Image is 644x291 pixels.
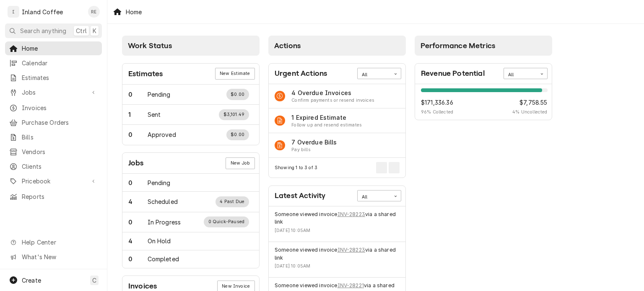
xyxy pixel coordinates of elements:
a: Work Status [122,212,259,232]
a: Go to Help Center [5,235,102,249]
div: Card: Urgent Actions [268,63,406,178]
a: INV-28221 [338,282,364,289]
div: Card Column Content [415,56,552,144]
div: Card Link Button [215,68,255,80]
div: Work Status Count [128,218,148,227]
a: Action Item [269,84,405,109]
a: Work Status [122,250,259,268]
span: Pricebook [22,177,85,185]
div: Card: Revenue Potential [415,63,552,121]
div: Pagination Controls [375,162,400,173]
span: 4 % Uncollected [512,109,547,116]
div: Action Item Title [291,138,337,147]
div: All [362,72,386,78]
div: Work Status Title [148,237,171,245]
span: Jobs [22,88,85,97]
div: Event Details [275,211,400,237]
div: Card Column Header [122,36,260,56]
div: Inland Coffee [22,8,63,16]
div: Work Status Title [148,110,161,119]
span: C [92,276,96,285]
span: Ctrl [76,26,87,35]
span: Vendors [22,147,98,156]
div: Action Item Suggestion [291,147,337,153]
div: Work Status Count [128,255,148,263]
span: $7,758.55 [512,98,547,107]
div: Event Details [275,246,400,273]
span: Create [22,277,41,284]
a: Work Status [122,174,259,192]
a: Action Item [269,108,405,133]
div: Work Status Count [128,110,148,119]
div: Work Status Count [128,237,148,245]
div: Card Header [122,64,259,85]
a: Calendar [5,56,102,70]
div: Revenue Potential Collected [421,98,453,116]
a: Home [5,41,102,55]
span: Invoices [22,103,98,112]
a: New Estimate [215,68,255,80]
div: Card Data Filter Control [504,68,548,79]
div: Event [269,242,405,278]
button: Go to Previous Page [376,162,387,173]
div: Card Header [415,64,552,84]
a: Work Status [122,192,259,212]
div: Card: Estimates [122,63,260,145]
span: Reports [22,192,98,201]
div: Card Header [269,64,405,84]
div: Work Status [122,125,259,144]
div: Work Status Count [128,197,148,206]
span: Calendar [22,59,98,67]
a: Purchase Orders [5,116,102,129]
a: Go to What's New [5,250,102,264]
div: Work Status Supplemental Data [204,216,249,227]
div: Event Timestamp [275,263,400,270]
span: What's New [22,252,97,261]
div: Card Column Header [268,36,406,56]
a: Reports [5,190,102,203]
div: Work Status Title [148,178,171,187]
div: Work Status Count [128,90,148,99]
div: Event String [275,211,400,226]
span: $171,336.36 [421,98,453,107]
div: RE [88,6,100,18]
span: Bills [22,133,98,142]
div: Card Data [122,85,259,145]
div: Card Header [122,153,259,174]
span: Clients [22,162,98,171]
div: All [362,194,386,201]
div: Work Status [122,85,259,105]
a: Work Status [122,105,259,125]
div: Action Item [269,133,405,158]
div: Work Status Supplemental Data [226,89,249,100]
div: Current Page Details [275,165,317,171]
div: Action Item Title [291,88,374,97]
div: Work Status Count [128,178,148,187]
span: Actions [274,41,301,50]
div: Event String [275,246,400,262]
div: I [8,6,19,18]
div: Card Data Filter Control [357,68,401,79]
div: Work Status Title [148,130,176,139]
span: Work Status [128,41,172,50]
div: Card Data [415,84,552,120]
div: Work Status Supplemental Data [216,196,249,207]
div: Card: Jobs [122,152,260,268]
a: Work Status [122,232,259,250]
div: Work Status Title [148,90,171,99]
a: Estimates [5,71,102,85]
span: K [93,26,96,35]
div: Work Status Supplemental Data [226,129,249,140]
div: Card Footer: Pagination [269,158,405,178]
span: Home [22,44,98,53]
div: Card Title [421,68,485,79]
button: Search anythingCtrlK [5,23,102,38]
a: Invoices [5,101,102,115]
